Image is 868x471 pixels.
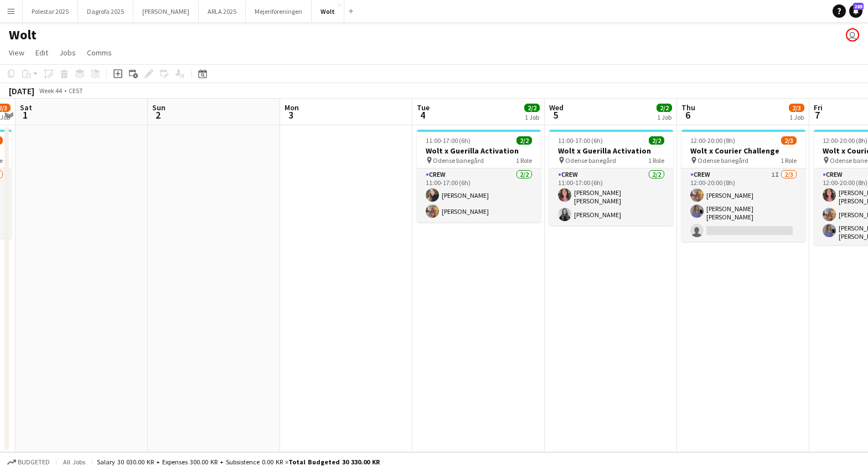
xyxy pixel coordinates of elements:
[37,86,64,95] span: Week 44
[288,458,380,466] span: Total Budgeted 30 330.00 KR
[82,45,116,60] a: Comms
[55,45,80,60] a: Jobs
[849,4,862,18] a: 285
[846,28,859,42] app-user-avatar: Tatianna Tobiassen
[9,48,24,58] span: View
[59,48,76,58] span: Jobs
[6,456,51,468] button: Budgeted
[78,1,133,22] button: Dagrofa 2025
[18,458,50,466] span: Budgeted
[133,1,199,22] button: [PERSON_NAME]
[97,458,380,466] div: Salary 30 030.00 KR + Expenses 300.00 KR + Subsistence 0.00 KR =
[853,3,864,10] span: 285
[199,1,246,22] button: ARLA 2025
[23,1,78,22] button: Polestar 2025
[4,45,29,60] a: View
[87,48,112,58] span: Comms
[31,45,53,60] a: Edit
[61,458,87,466] span: All jobs
[69,86,83,95] div: CEST
[9,27,37,43] h1: Wolt
[246,1,312,22] button: Mejeriforeningen
[9,85,34,96] div: [DATE]
[35,48,48,58] span: Edit
[312,1,344,22] button: Wolt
